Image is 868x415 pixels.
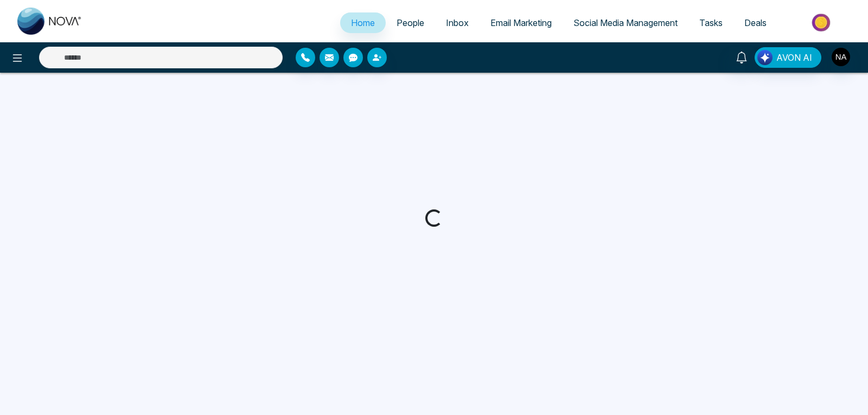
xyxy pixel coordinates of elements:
[490,17,552,28] span: Email Marketing
[386,12,435,33] a: People
[435,12,480,33] a: Inbox
[699,17,723,28] span: Tasks
[688,12,733,33] a: Tasks
[17,8,82,35] img: Nova CRM Logo
[757,50,773,65] img: Lead Flow
[733,12,777,33] a: Deals
[340,12,386,33] a: Home
[783,10,861,35] img: Market-place.gif
[397,17,424,28] span: People
[755,47,821,68] button: AVON AI
[480,12,563,33] a: Email Marketing
[832,48,850,66] img: User Avatar
[563,12,688,33] a: Social Media Management
[776,51,812,64] span: AVON AI
[351,17,375,28] span: Home
[744,17,767,28] span: Deals
[573,17,678,28] span: Social Media Management
[446,17,469,28] span: Inbox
